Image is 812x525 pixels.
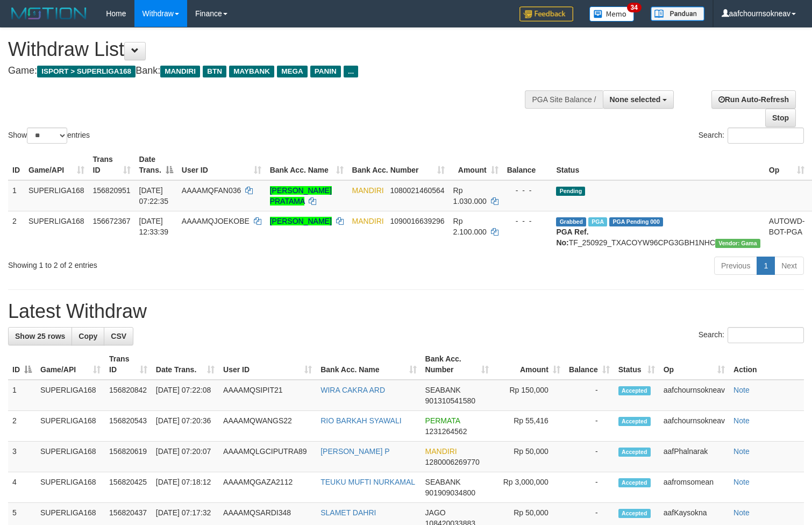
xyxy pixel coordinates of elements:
span: AAAAMQFAN036 [182,186,241,195]
a: Next [774,257,804,275]
div: - - - [507,216,548,226]
td: SUPERLIGA168 [36,472,105,503]
td: Rp 55,416 [493,411,564,442]
a: Note [733,508,750,517]
span: MANDIRI [425,447,457,456]
a: 1 [757,257,775,275]
span: SEABANK [425,478,461,486]
span: Rp 1.030.000 [453,186,487,205]
span: Marked by aafsengchandara [588,217,607,226]
a: Note [733,416,750,425]
td: Rp 3,000,000 [493,472,564,503]
th: Bank Acc. Name: activate to sort column ascending [316,349,421,380]
td: AUTOWD-BOT-PGA [765,211,809,252]
th: User ID: activate to sort column ascending [219,349,316,380]
span: Copy [79,332,97,340]
span: Show 25 rows [15,332,65,340]
td: - [565,411,614,442]
span: Pending [556,187,585,196]
td: [DATE] 07:20:36 [152,411,219,442]
b: PGA Ref. No: [556,228,588,247]
a: [PERSON_NAME] PRATAMA [270,186,332,205]
th: Game/API: activate to sort column ascending [36,349,105,380]
span: PGA Pending [609,217,663,226]
span: 156672367 [93,217,131,225]
th: Op: activate to sort column ascending [659,349,729,380]
input: Search: [728,327,804,343]
a: [PERSON_NAME] P [320,447,389,456]
th: Amount: activate to sort column ascending [449,150,503,180]
th: Date Trans.: activate to sort column descending [135,150,177,180]
span: None selected [610,95,661,104]
span: ... [344,66,358,77]
td: [DATE] 07:22:08 [152,380,219,411]
img: Feedback.jpg [519,6,573,22]
td: aafromsomean [659,472,729,503]
span: [DATE] 12:33:39 [139,217,169,236]
h4: Game: Bank: [8,66,531,76]
th: User ID: activate to sort column ascending [177,150,266,180]
td: - [565,380,614,411]
th: Trans ID: activate to sort column ascending [105,349,152,380]
span: SEABANK [425,386,461,394]
td: Rp 150,000 [493,380,564,411]
span: Rp 2.100.000 [453,217,487,236]
td: 3 [8,442,36,472]
td: SUPERLIGA168 [36,442,105,472]
a: RIO BARKAH SYAWALI [320,416,401,425]
th: Bank Acc. Number: activate to sort column ascending [348,150,449,180]
th: Op: activate to sort column ascending [765,150,809,180]
span: Accepted [618,478,651,487]
a: Run Auto-Refresh [711,90,796,109]
th: Balance [503,150,552,180]
span: [DATE] 07:22:35 [139,186,169,205]
td: 156820543 [105,411,152,442]
td: [DATE] 07:20:07 [152,442,219,472]
span: MAYBANK [229,66,274,77]
img: panduan.png [651,6,704,21]
span: BTN [203,66,226,77]
span: MANDIRI [160,66,200,77]
a: WIRA CAKRA ARD [320,386,385,394]
img: Button%20Memo.svg [589,6,635,22]
div: PGA Site Balance / [525,90,602,109]
span: Copy 1280006269770 to clipboard [425,458,480,466]
td: SUPERLIGA168 [36,380,105,411]
th: Bank Acc. Number: activate to sort column ascending [421,349,494,380]
td: - [565,442,614,472]
span: Copy 901310541580 to clipboard [425,396,475,405]
td: SUPERLIGA168 [36,411,105,442]
a: [PERSON_NAME] [270,217,332,225]
td: AAAAMQSIPIT21 [219,380,316,411]
a: Note [733,447,750,456]
td: aafchournsokneav [659,411,729,442]
span: Accepted [618,448,651,457]
span: MEGA [277,66,308,77]
td: 2 [8,211,24,252]
th: Trans ID: activate to sort column ascending [89,150,135,180]
span: JAGO [425,508,446,517]
td: AAAAMQWANGS22 [219,411,316,442]
a: CSV [104,327,133,345]
span: Accepted [618,509,651,518]
h1: Withdraw List [8,39,531,60]
td: aafchournsokneav [659,380,729,411]
th: ID [8,150,24,180]
span: AAAAMQJOEKOBE [182,217,250,225]
th: ID: activate to sort column descending [8,349,36,380]
span: Copy 1090016639296 to clipboard [390,217,444,225]
span: CSV [111,332,126,340]
label: Show entries [8,127,90,144]
td: SUPERLIGA168 [24,211,89,252]
a: SLAMET DAHRI [320,508,376,517]
span: Copy 1231264562 to clipboard [425,427,467,436]
td: 2 [8,411,36,442]
td: [DATE] 07:18:12 [152,472,219,503]
span: Copy 901909034800 to clipboard [425,488,475,497]
input: Search: [728,127,804,144]
th: Balance: activate to sort column ascending [565,349,614,380]
span: ISPORT > SUPERLIGA168 [37,66,136,77]
a: TEUKU MUFTI NURKAMAL [320,478,415,486]
th: Status: activate to sort column ascending [614,349,659,380]
td: 156820842 [105,380,152,411]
